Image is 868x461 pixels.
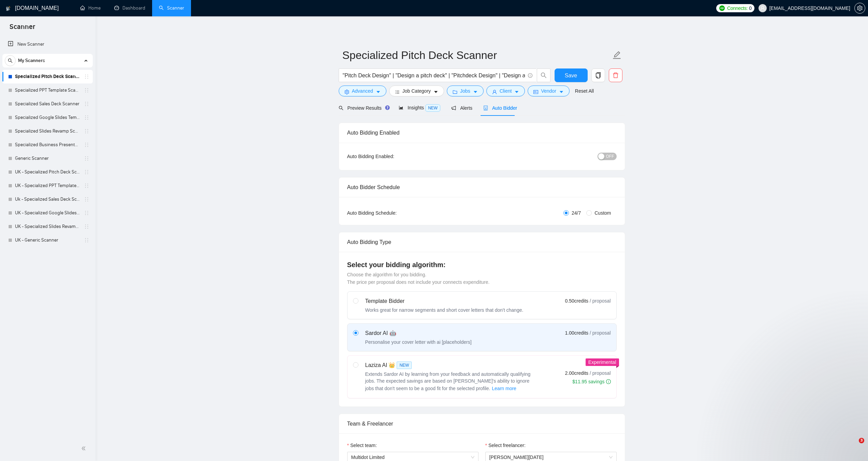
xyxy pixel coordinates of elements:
[365,371,531,391] span: Extends Sardor AI by learning from your feedback and automatically qualifying jobs. The expected ...
[15,206,80,220] a: UK - Specialized Google Slides Template Scanner
[15,111,80,124] a: Specialized Google Slides Template Scanner
[339,86,386,96] button: settingAdvancedcaret-down
[492,89,497,94] span: user
[591,68,605,82] button: copy
[84,115,89,120] span: holder
[565,369,588,377] span: 2.00 credits
[5,58,15,63] span: search
[485,442,526,449] label: Select freelancer:
[537,72,550,78] span: search
[727,4,748,12] span: Connects:
[84,224,89,229] span: holder
[365,329,472,337] div: Sardor AI 🤖
[84,197,89,202] span: holder
[384,105,391,111] div: Tooltip anchor
[365,339,472,345] div: Personalise your cover letter with ai [placeholders]
[15,179,80,193] a: UK - Specialized PPT Template Scanner
[460,87,470,95] span: Jobs
[339,106,343,110] span: search
[15,165,80,179] a: UK - Specialized Pitch Deck Scanner
[347,272,490,285] span: Choose the algorithm for you bidding. The price per proposal does not include your connects expen...
[15,70,80,83] a: Specialized Pitch Deck Scanner
[347,153,437,160] div: Auto Bidding Enabled:
[855,5,865,11] span: setting
[114,5,145,11] a: dashboardDashboard
[528,73,532,78] span: info-circle
[402,87,431,95] span: Job Category
[719,5,725,11] img: upwork-logo.png
[347,442,377,449] label: Select team:
[590,329,610,336] span: / proposal
[453,89,457,94] span: folder
[492,385,516,392] span: Learn more
[15,233,80,247] a: UK - Generic Scanner
[489,455,544,460] span: [PERSON_NAME][DATE]
[533,89,538,94] span: idcard
[84,128,89,134] span: holder
[84,183,89,188] span: holder
[433,89,438,94] span: caret-down
[2,54,93,247] li: My Scanners
[575,87,594,95] a: Reset All
[483,106,488,110] span: robot
[395,89,400,94] span: bars
[565,297,588,305] span: 0.50 credits
[339,105,388,111] span: Preview Results
[84,88,89,93] span: holder
[365,361,536,369] div: Laziza AI
[2,37,93,51] li: New Scanner
[514,89,519,94] span: caret-down
[84,169,89,175] span: holder
[15,124,80,138] a: Specialized Slides Revamp Scanner
[397,362,412,369] span: NEW
[159,5,184,11] a: searchScanner
[760,6,765,11] span: user
[447,86,484,96] button: folderJobscaret-down
[342,47,611,64] input: Scanner name...
[18,54,45,67] span: My Scanners
[500,87,512,95] span: Client
[590,370,610,377] span: / proposal
[572,378,610,385] div: $11.95 savings
[388,361,395,369] span: 👑
[569,209,584,217] span: 24/7
[343,71,525,80] input: Search Freelance Jobs...
[609,68,622,82] button: delete
[859,438,864,443] span: 3
[4,22,41,36] span: Scanner
[15,83,80,97] a: Specialized PPT Template Scanner
[559,89,564,94] span: caret-down
[84,156,89,161] span: holder
[590,297,610,304] span: / proposal
[592,209,614,217] span: Custom
[365,307,524,313] div: Works great for narrow segments and short cover letters that don't change.
[606,153,614,160] span: OFF
[344,89,349,94] span: setting
[347,232,617,252] div: Auto Bidding Type
[528,86,569,96] button: idcardVendorcaret-down
[425,104,440,112] span: NEW
[84,237,89,243] span: holder
[84,142,89,148] span: holder
[537,68,550,82] button: search
[347,209,437,217] div: Auto Bidding Schedule:
[854,3,865,14] button: setting
[588,359,616,365] span: Experimental
[84,101,89,107] span: holder
[749,4,752,12] span: 0
[541,87,556,95] span: Vendor
[84,74,89,79] span: holder
[606,379,611,384] span: info-circle
[473,89,478,94] span: caret-down
[845,438,861,454] iframe: Intercom live chat
[5,55,16,66] button: search
[365,297,524,305] div: Template Bidder
[347,260,617,270] h4: Select your bidding algorithm:
[15,220,80,233] a: UK - Specialized Slides Revamp Scanner
[8,37,87,51] a: New Scanner
[565,329,588,337] span: 1.00 credits
[399,105,440,110] span: Insights
[6,3,11,14] img: logo
[486,86,525,96] button: userClientcaret-down
[15,97,80,111] a: Specialized Sales Deck Scanner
